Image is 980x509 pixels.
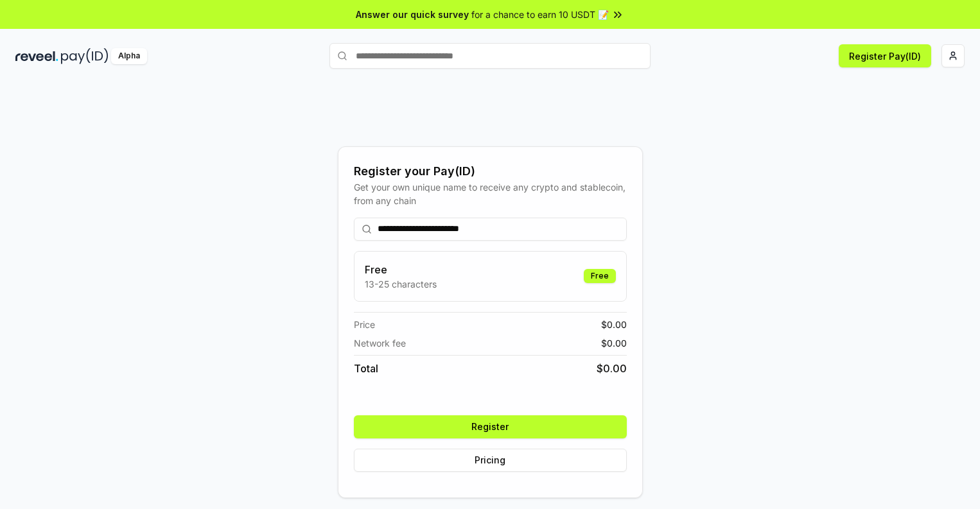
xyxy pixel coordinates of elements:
[354,318,375,331] span: Price
[354,162,627,180] div: Register your Pay(ID)
[15,48,58,64] img: reveel_dark
[601,336,627,350] span: $ 0.00
[354,180,627,207] div: Get your own unique name to receive any crypto and stablecoin, from any chain
[365,262,437,277] h3: Free
[365,277,437,291] p: 13-25 characters
[61,48,109,64] img: pay_id
[354,361,378,376] span: Total
[356,8,469,21] span: Answer our quick survey
[839,44,931,67] button: Register Pay(ID)
[597,361,627,376] span: $ 0.00
[471,8,609,21] span: for a chance to earn 10 USDT 📝
[354,336,406,350] span: Network fee
[584,269,616,283] div: Free
[601,318,627,331] span: $ 0.00
[354,449,627,472] button: Pricing
[111,48,147,64] div: Alpha
[354,415,627,438] button: Register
